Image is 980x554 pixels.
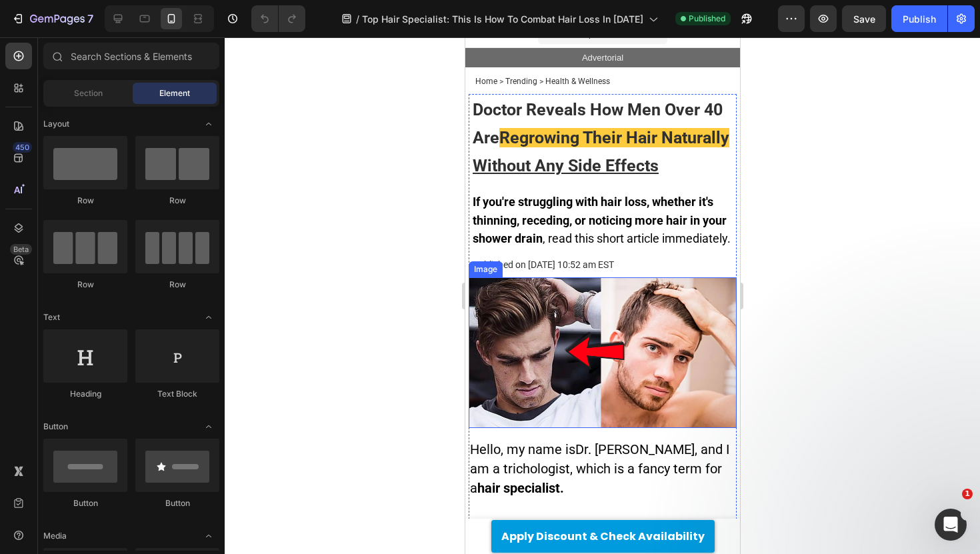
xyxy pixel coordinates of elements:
button: Save [842,5,886,32]
span: Toggle open [198,416,219,437]
button: 7 [5,5,99,32]
div: Row [43,195,127,207]
span: Element [159,87,190,99]
div: Heading [43,388,127,400]
span: Media [43,530,67,542]
div: Row [135,279,219,291]
iframe: Design area [465,37,740,554]
div: Button [43,497,127,509]
span: Top Hair Specialist: This Is How To Combat Hair Loss In [DATE] [362,12,643,26]
span: Save [853,13,875,25]
iframe: Intercom live chat [935,509,967,541]
div: Button [135,497,219,509]
span: Text [43,311,60,323]
button: Publish [891,5,947,32]
p: 7 [87,11,93,27]
span: Toggle open [198,113,219,135]
span: Published [689,13,725,25]
span: 1 [962,489,973,499]
span: Toggle open [198,525,219,547]
span: Layout [43,118,69,130]
span: Toggle open [198,307,219,328]
span: / [356,12,359,26]
div: 450 [13,142,32,153]
div: Beta [10,244,32,255]
input: Search Sections & Elements [43,43,219,69]
div: Text Block [135,388,219,400]
span: Button [43,421,68,433]
span: Section [74,87,103,99]
div: Publish [903,12,936,26]
div: Undo/Redo [251,5,305,32]
div: Row [135,195,219,207]
div: Row [43,279,127,291]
